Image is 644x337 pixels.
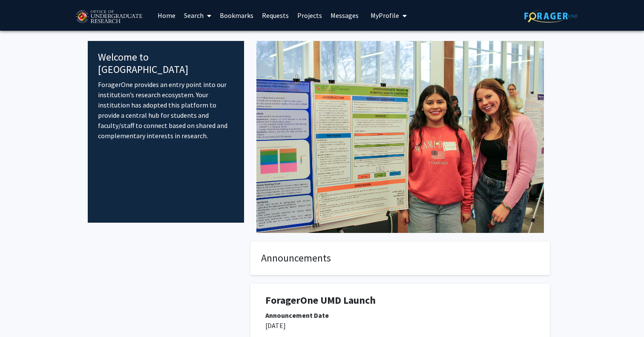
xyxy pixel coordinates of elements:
[98,79,234,141] p: ForagerOne provides an entry point into our institution’s research ecosystem. Your institution ha...
[153,0,180,30] a: Home
[265,310,535,320] div: Announcement Date
[293,0,326,30] a: Projects
[216,0,258,30] a: Bookmarks
[326,0,363,30] a: Messages
[371,11,399,20] span: My Profile
[258,0,293,30] a: Requests
[524,9,578,23] img: ForagerOne Logo
[180,0,216,30] a: Search
[265,294,535,307] h1: ForagerOne UMD Launch
[6,299,36,331] iframe: Chat
[265,320,535,331] p: [DATE]
[73,6,145,28] img: University of Maryland Logo
[261,252,539,264] h4: Announcements
[256,41,544,233] img: Cover Image
[98,51,234,76] h4: Welcome to [GEOGRAPHIC_DATA]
